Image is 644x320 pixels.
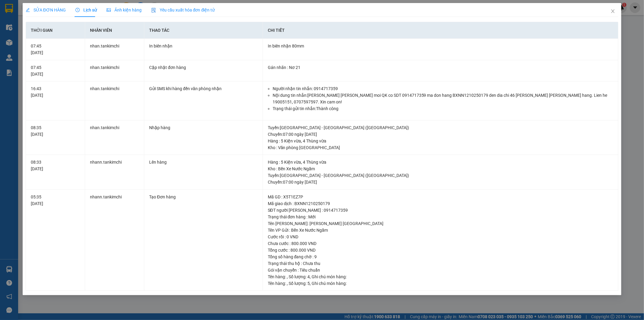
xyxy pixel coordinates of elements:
[31,85,80,99] div: 16:43 [DATE]
[85,39,144,60] td: nhan.tankimchi
[268,200,614,207] div: Mã giao dịch : BXNN1210250179
[268,233,614,240] div: Cước rồi : 0 VND
[273,105,614,112] li: Trạng thái gửi tin nhắn: Thành công
[149,194,258,200] div: Tạo Đơn hàng
[31,43,80,56] div: 07:45 [DATE]
[149,64,258,71] div: Cập nhật đơn hàng
[307,274,310,279] span: 4
[268,64,614,71] div: Gán nhãn : Nơ 21
[85,81,144,120] td: nhan.tankimchi
[31,194,80,207] div: 05:35 [DATE]
[149,124,258,131] div: Nhập hàng
[26,22,85,39] th: Thời gian
[268,253,614,260] div: Tổng số hàng đang chờ : 9
[268,227,614,233] div: Tên VP Gửi : Bến Xe Nước Ngầm
[268,267,614,273] div: Gói vận chuyển : Tiêu chuẩn
[604,3,621,20] button: Close
[85,60,144,82] td: nhan.tankimchi
[268,124,614,138] div: Tuyến : [GEOGRAPHIC_DATA] - [GEOGRAPHIC_DATA] ([GEOGRAPHIC_DATA]) Chuyến: 07:00 ngày [DATE]
[268,260,614,267] div: Trạng thái thu hộ : Chưa thu
[107,8,142,12] span: Ảnh kiện hàng
[26,8,66,12] span: SỬA ĐƠN HÀNG
[268,43,614,49] div: In biên nhận 80mm
[151,8,215,12] span: Yêu cầu xuất hóa đơn điện tử
[149,85,258,92] div: Gửi SMS khi hàng đến văn phòng nhận
[31,159,80,172] div: 08:33 [DATE]
[85,120,144,155] td: nhan.tankimchi
[263,22,619,39] th: Chi tiết
[85,155,144,190] td: nhann.tankimchi
[268,280,614,287] div: Tên hàng: , Số lượng: , Ghi chú món hàng:
[268,172,614,185] div: Tuyến : [GEOGRAPHIC_DATA] - [GEOGRAPHIC_DATA] ([GEOGRAPHIC_DATA]) Chuyến: 07:00 ngày [DATE]
[149,43,258,49] div: In biên nhận
[85,22,144,39] th: Nhân viên
[75,8,80,12] span: clock-circle
[268,214,614,220] div: Trạng thái đơn hàng : Mới
[273,92,614,105] li: Nội dung tin nhắn: [PERSON_NAME] [PERSON_NAME] moi QK co SDT 0914717359 ma don hang BXNN121025017...
[268,273,614,280] div: Tên hàng: , Số lượng: , Ghi chú món hàng:
[610,9,615,14] span: close
[85,190,144,291] td: nhann.tankimchi
[268,165,614,172] div: Kho : Bến Xe Nước Ngầm
[144,22,263,39] th: Thao tác
[268,144,614,151] div: Kho : Văn phòng [GEOGRAPHIC_DATA]
[268,138,614,144] div: Hàng : 5 Kiện vừa, 4 Thùng vừa
[268,247,614,253] div: Tổng cước : 800.000 VND
[268,240,614,247] div: Chưa cước : 800.000 VND
[268,159,614,165] div: Hàng : 5 Kiện vừa, 4 Thùng vừa
[31,64,80,77] div: 07:45 [DATE]
[307,281,310,286] span: 5
[273,85,614,92] li: Người nhận tin nhắn: 0914717359
[149,159,258,165] div: Lên hàng
[268,220,614,227] div: Tên [PERSON_NAME]: [PERSON_NAME] [GEOGRAPHIC_DATA]
[75,8,97,12] span: Lịch sử
[26,8,30,12] span: edit
[31,124,80,138] div: 08:35 [DATE]
[151,8,156,13] img: icon
[107,8,111,12] span: picture
[268,194,614,200] div: Mã GD : X5T1EZ7P
[268,207,614,214] div: SĐT người [PERSON_NAME] : 0914717359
